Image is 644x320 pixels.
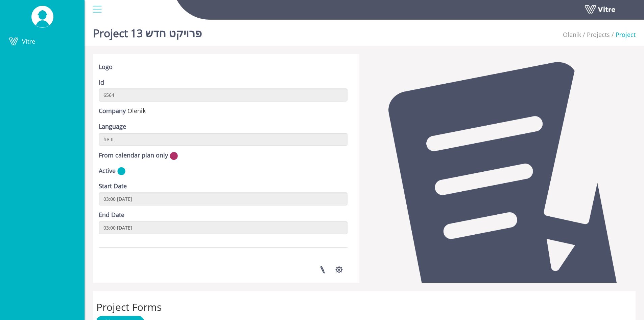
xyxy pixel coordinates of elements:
img: yes [117,167,125,175]
h1: Project פרויקט חדש 13 [93,17,202,46]
span: 237 [127,107,146,115]
img: no [170,152,178,160]
li: Project [610,30,636,39]
label: Id [99,78,104,87]
span: Vitre [22,37,35,45]
label: Language [99,122,126,131]
h2: Project Forms [96,301,632,313]
img: UserPic.png [31,6,53,27]
label: Logo [99,63,113,71]
span: 237 [563,30,581,39]
label: Company [99,107,126,115]
label: Active [99,167,116,175]
label: From calendar plan only [99,151,168,160]
label: Start Date [99,182,127,191]
a: Projects [587,30,610,39]
label: End Date [99,211,124,219]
